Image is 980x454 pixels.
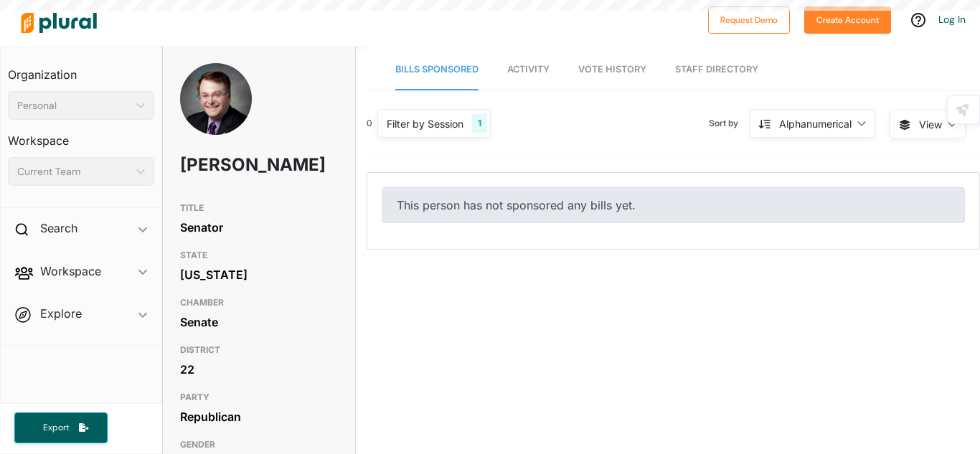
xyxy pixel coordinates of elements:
[180,359,338,380] div: 22
[938,13,966,26] a: Log In
[180,406,338,427] div: Republican
[804,11,891,27] a: Create Account
[17,164,131,179] div: Current Team
[14,412,108,443] button: Export
[40,220,77,236] h2: Search
[180,199,338,217] h3: TITLE
[804,6,891,34] button: Create Account
[17,98,131,113] div: Personal
[33,422,79,434] span: Export
[395,49,479,90] a: Bills Sponsored
[472,114,487,133] div: 1
[709,117,750,130] span: Sort by
[180,389,338,406] h3: PARTY
[382,187,965,223] div: This person has not sponsored any bills yet.
[507,64,550,75] span: Activity
[8,120,154,151] h3: Workspace
[387,116,463,131] div: Filter by Session
[367,117,372,130] div: 0
[779,116,852,131] div: Alphanumerical
[708,11,790,27] a: Request Demo
[395,64,479,75] span: Bills Sponsored
[578,64,646,75] span: Vote History
[180,294,338,311] h3: CHAMBER
[675,49,758,90] a: Staff Directory
[180,311,338,333] div: Senate
[180,247,338,264] h3: STATE
[578,49,646,90] a: Vote History
[708,6,790,34] button: Request Demo
[180,264,338,285] div: [US_STATE]
[180,143,275,186] h1: [PERSON_NAME]
[180,63,252,159] img: Headshot of Brian Birdwell
[919,117,942,132] span: View
[8,54,154,85] h3: Organization
[180,217,338,238] div: Senator
[180,341,338,359] h3: DISTRICT
[507,49,550,90] a: Activity
[180,436,338,453] h3: GENDER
